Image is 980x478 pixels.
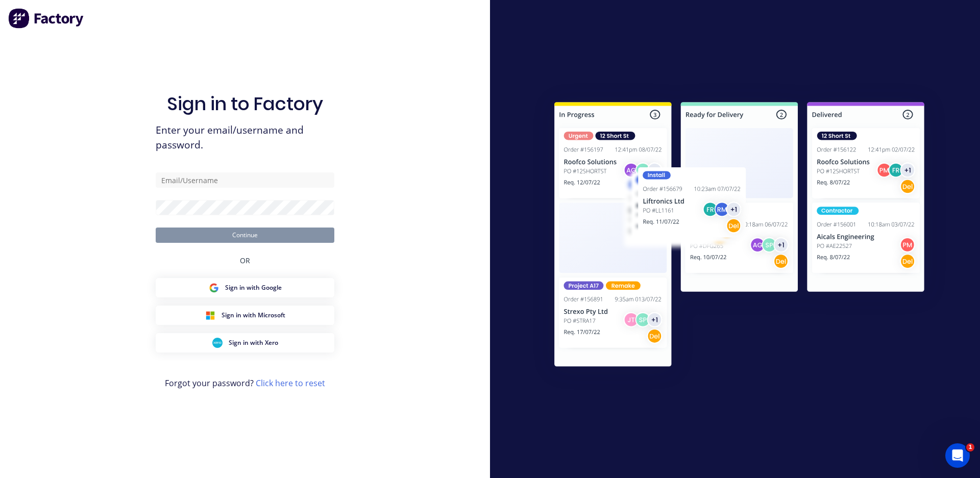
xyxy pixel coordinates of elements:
span: Forgot your password? [165,377,325,389]
h1: Sign in to Factory [167,93,323,115]
a: Click here to reset [256,378,325,389]
img: Microsoft Sign in [205,310,215,320]
img: Xero Sign in [212,338,223,348]
img: Sign in [532,82,947,391]
input: Email/Username [156,172,334,188]
span: Sign in with Google [225,283,282,292]
button: Microsoft Sign inSign in with Microsoft [156,306,334,325]
button: Xero Sign inSign in with Xero [156,333,334,353]
button: Continue [156,228,334,243]
button: Google Sign inSign in with Google [156,278,334,297]
img: Factory [8,8,85,29]
span: Sign in with Microsoft [222,311,285,320]
span: Sign in with Xero [229,338,278,347]
span: Enter your email/username and password. [156,123,334,153]
div: OR [240,243,250,278]
img: Google Sign in [209,283,219,293]
span: 1 [966,443,974,451]
iframe: Intercom live chat [945,443,970,468]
